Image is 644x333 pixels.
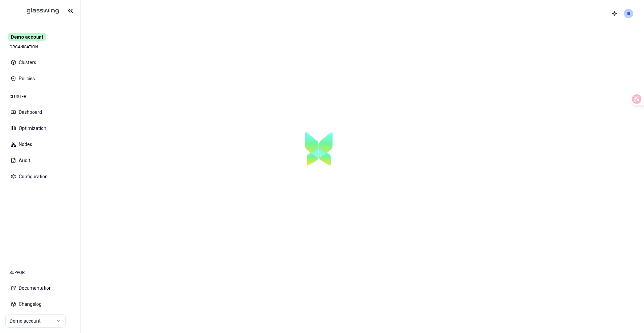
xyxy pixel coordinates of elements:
[5,297,75,312] button: Changelog
[5,137,75,152] button: Nodes
[8,33,46,41] span: Demo account
[5,121,75,136] button: Optimization
[5,105,75,120] button: Dashboard
[5,153,75,168] button: Audit
[5,169,75,184] button: Configuration
[5,266,75,279] div: SUPPORT
[5,40,75,54] div: ORGANISATION
[5,90,75,103] div: CLUSTER
[5,55,75,70] button: Clusters
[5,281,75,295] button: Documentation
[5,71,75,86] button: Policies
[10,3,62,19] img: GlassWing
